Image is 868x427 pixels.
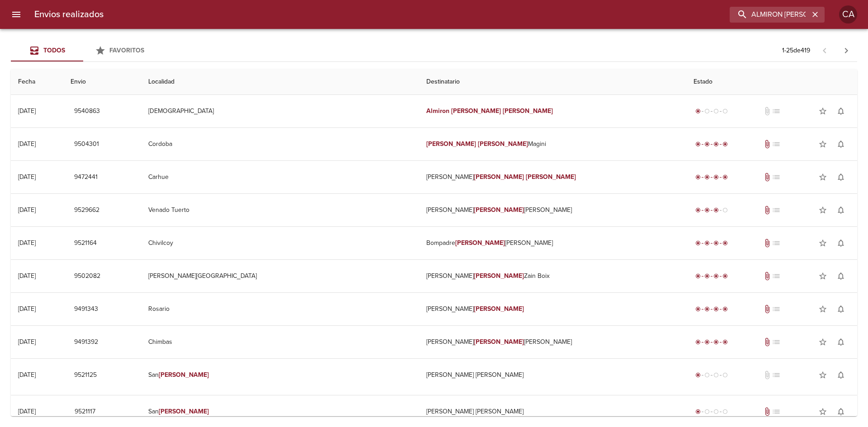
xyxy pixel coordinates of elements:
[818,272,827,281] span: star_border
[722,174,728,180] span: radio_button_checked
[763,206,772,215] span: Tiene documentos adjuntos
[814,333,832,351] button: Agregar a favoritos
[159,408,209,415] em: [PERSON_NAME]
[693,407,730,416] div: Generado
[18,371,36,379] div: [DATE]
[713,240,719,246] span: radio_button_checked
[832,201,850,219] button: Activar notificaciones
[730,7,809,23] input: buscar
[43,47,65,54] span: Todos
[686,69,857,95] th: Estado
[18,239,36,247] div: [DATE]
[159,371,209,379] em: [PERSON_NAME]
[419,260,687,292] td: [PERSON_NAME] Zain Boix
[818,173,827,182] span: star_border
[474,338,524,346] em: [PERSON_NAME]
[419,194,687,226] td: [PERSON_NAME] [PERSON_NAME]
[772,140,781,149] span: No tiene pedido asociado
[836,140,845,149] span: notifications_none
[71,404,99,420] button: 9521117
[451,107,501,115] em: [PERSON_NAME]
[722,108,728,114] span: radio_button_unchecked
[109,47,144,54] span: Favoritos
[713,174,719,180] span: radio_button_checked
[474,272,524,280] em: [PERSON_NAME]
[71,268,104,285] button: 9502082
[63,69,142,95] th: Envio
[693,206,730,215] div: En viaje
[839,5,857,23] div: Abrir información de usuario
[832,135,850,153] button: Activar notificaciones
[832,300,850,318] button: Activar notificaciones
[74,106,100,117] span: 9540863
[839,5,857,23] div: CA
[526,173,576,181] em: [PERSON_NAME]
[722,306,728,312] span: radio_button_checked
[704,306,710,312] span: radio_button_checked
[74,304,98,315] span: 9491343
[74,337,98,348] span: 9491392
[814,46,835,55] span: Pagina anterior
[772,272,781,281] span: No tiene pedido asociado
[836,371,845,380] span: notifications_none
[695,372,701,378] span: radio_button_checked
[695,339,701,345] span: radio_button_checked
[772,206,781,215] span: No tiene pedido asociado
[74,205,99,216] span: 9529662
[832,366,850,384] button: Activar notificaciones
[5,4,27,25] button: menu
[722,273,728,279] span: radio_button_checked
[71,136,103,153] button: 9504301
[722,339,728,345] span: radio_button_checked
[818,107,827,116] span: star_border
[814,135,832,153] button: Agregar a favoritos
[11,40,156,61] div: Tabs Envios
[713,108,719,114] span: radio_button_unchecked
[704,240,710,246] span: radio_button_checked
[836,338,845,347] span: notifications_none
[141,326,419,358] td: Chimbas
[18,140,36,148] div: [DATE]
[704,273,710,279] span: radio_button_checked
[814,403,832,421] button: Agregar a favoritos
[695,174,701,180] span: radio_button_checked
[455,239,505,247] em: [PERSON_NAME]
[704,339,710,345] span: radio_button_checked
[141,293,419,325] td: Rosario
[426,107,449,115] em: Almiron
[814,366,832,384] button: Agregar a favoritos
[11,69,63,95] th: Fecha
[713,339,719,345] span: radio_button_checked
[763,140,772,149] span: Tiene documentos adjuntos
[818,239,827,248] span: star_border
[693,107,730,116] div: Generado
[836,239,845,248] span: notifications_none
[814,168,832,186] button: Agregar a favoritos
[763,407,772,416] span: Tiene documentos adjuntos
[772,239,781,248] span: No tiene pedido asociado
[836,272,845,281] span: notifications_none
[141,359,419,391] td: San
[763,239,772,248] span: Tiene documentos adjuntos
[836,173,845,182] span: notifications_none
[74,406,96,418] span: 9521117
[772,173,781,182] span: No tiene pedido asociado
[713,306,719,312] span: radio_button_checked
[713,409,719,414] span: radio_button_unchecked
[818,206,827,215] span: star_border
[704,141,710,147] span: radio_button_checked
[763,305,772,314] span: Tiene documentos adjuntos
[474,206,524,214] em: [PERSON_NAME]
[74,370,97,381] span: 9521125
[814,201,832,219] button: Agregar a favoritos
[704,207,710,213] span: radio_button_checked
[34,7,104,22] h6: Envios realizados
[763,371,772,380] span: No tiene documentos adjuntos
[71,235,100,252] button: 9521164
[763,173,772,182] span: Tiene documentos adjuntos
[141,69,419,95] th: Localidad
[141,227,419,259] td: Chivilcoy
[782,46,810,55] p: 1 - 25 de 419
[814,300,832,318] button: Agregar a favoritos
[693,338,730,347] div: Entregado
